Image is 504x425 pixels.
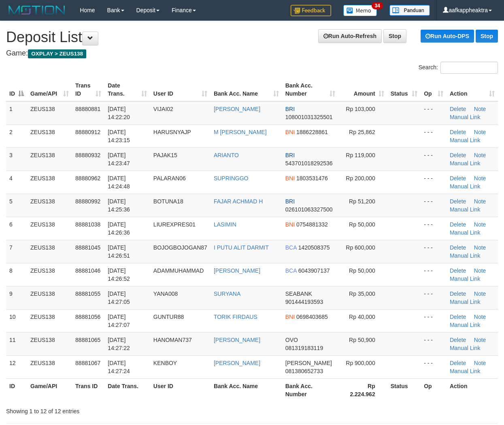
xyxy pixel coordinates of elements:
[298,267,330,274] span: Copy 6043907137 to clipboard
[296,175,328,182] span: Copy 1803531476 to clipboard
[421,30,474,43] a: Run Auto-DPS
[298,244,330,251] span: Copy 1420508375 to clipboard
[447,378,498,402] th: Action
[6,147,27,171] td: 3
[285,299,323,305] span: Copy 901444193593 to clipboard
[389,5,430,16] img: panduan.png
[27,194,72,217] td: ZEUS138
[108,152,130,167] span: [DATE] 14:23:47
[75,290,100,297] span: 88881055
[450,337,466,343] a: Delete
[153,360,177,366] span: KENBOY
[338,378,387,402] th: Rp 2.224.962
[6,355,27,378] td: 12
[372,2,383,9] span: 34
[214,152,239,158] a: ARIANTO
[75,360,100,366] span: 88881067
[346,175,375,182] span: Rp 200,000
[346,152,375,158] span: Rp 119,000
[27,378,72,402] th: Game/API
[285,175,295,182] span: BNI
[349,267,375,274] span: Rp 50,000
[421,240,447,263] td: - - -
[421,378,447,402] th: Op
[214,314,257,320] a: TORIK FIRDAUS
[318,29,382,43] a: Run Auto-Refresh
[214,129,267,135] a: M [PERSON_NAME]
[27,171,72,194] td: ZEUS138
[387,378,421,402] th: Status
[214,337,260,343] a: [PERSON_NAME]
[27,355,72,378] td: ZEUS138
[27,332,72,355] td: ZEUS138
[27,286,72,309] td: ZEUS138
[75,198,100,205] span: 88880992
[421,194,447,217] td: - - -
[450,114,481,120] a: Manual Link
[474,175,486,182] a: Note
[349,290,375,297] span: Rp 35,000
[108,175,130,190] span: [DATE] 14:24:48
[450,360,466,366] a: Delete
[349,337,375,343] span: Rp 50,900
[421,124,447,147] td: - - -
[108,129,130,143] span: [DATE] 14:23:15
[450,290,466,297] a: Delete
[285,345,323,351] span: Copy 081319183119 to clipboard
[387,78,421,101] th: Status: activate to sort column ascending
[6,4,68,16] img: MOTION_logo.png
[214,175,249,182] a: SUPRINGGO
[285,337,298,343] span: OVO
[6,124,27,147] td: 2
[75,152,100,158] span: 88880932
[285,198,295,205] span: BRI
[108,198,130,213] span: [DATE] 14:25:36
[421,78,447,101] th: Op: activate to sort column ascending
[450,221,466,228] a: Delete
[6,240,27,263] td: 7
[6,29,498,45] h1: Deposit List
[450,175,466,182] a: Delete
[153,221,196,228] span: LIUREXPRES01
[338,78,387,101] th: Amount: activate to sort column ascending
[27,147,72,171] td: ZEUS138
[474,152,486,158] a: Note
[214,267,260,274] a: [PERSON_NAME]
[440,62,498,74] input: Search:
[450,137,481,143] a: Manual Link
[6,101,27,125] td: 1
[6,217,27,240] td: 6
[153,244,207,251] span: BOJOGBOJOGAN87
[474,290,486,297] a: Note
[450,106,466,112] a: Delete
[27,217,72,240] td: ZEUS138
[108,337,130,351] span: [DATE] 14:27:22
[285,360,332,366] span: [PERSON_NAME]
[214,360,260,366] a: [PERSON_NAME]
[476,30,498,43] a: Stop
[450,229,481,236] a: Manual Link
[75,267,100,274] span: 88881046
[153,290,178,297] span: YANA008
[6,171,27,194] td: 4
[474,267,486,274] a: Note
[346,106,375,112] span: Rp 103,000
[421,147,447,171] td: - - -
[27,124,72,147] td: ZEUS138
[421,286,447,309] td: - - -
[153,152,177,158] span: PAJAK15
[450,129,466,135] a: Delete
[282,378,338,402] th: Bank Acc. Number
[75,175,100,182] span: 88880962
[421,332,447,355] td: - - -
[75,244,100,251] span: 88881045
[419,62,498,74] label: Search:
[214,244,269,251] a: I PUTU ALIT DARMIT
[150,378,211,402] th: User ID
[450,314,466,320] a: Delete
[214,290,240,297] a: SURYANA
[214,221,236,228] a: LASIMIN
[153,175,186,182] span: PALARAN06
[421,263,447,286] td: - - -
[285,129,295,135] span: BNI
